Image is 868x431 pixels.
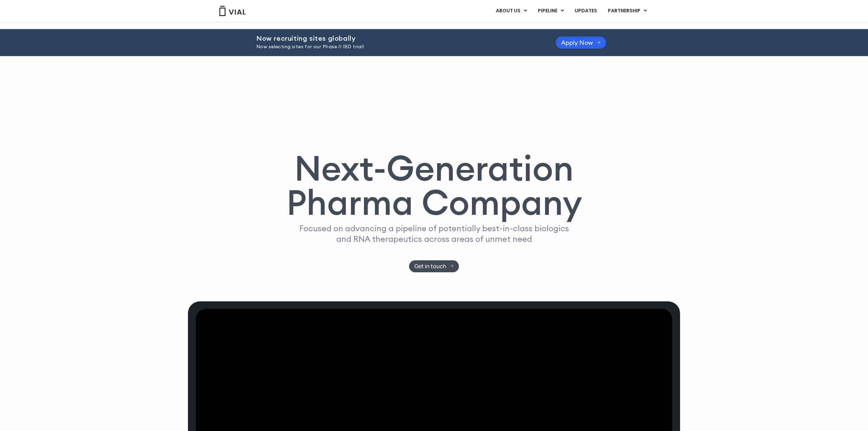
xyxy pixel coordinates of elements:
[286,151,582,220] h1: Next-Generation Pharma Company
[561,40,593,45] span: Apply Now
[415,264,446,269] span: Get in touch
[256,35,539,42] h2: Now recruiting sites globally
[556,37,606,49] a: Apply Now
[532,5,569,17] a: PIPELINEMenu Toggle
[569,5,602,17] a: UPDATES
[602,5,652,17] a: PARTNERSHIPMenu Toggle
[490,5,532,17] a: ABOUT USMenu Toggle
[219,6,246,16] img: Vial Logo
[409,260,459,272] a: Get in touch
[296,223,572,244] p: Focused on advancing a pipeline of potentially best-in-class biologics and RNA therapeutics acros...
[256,43,539,51] p: Now selecting sites for our Phase II IBD trial!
